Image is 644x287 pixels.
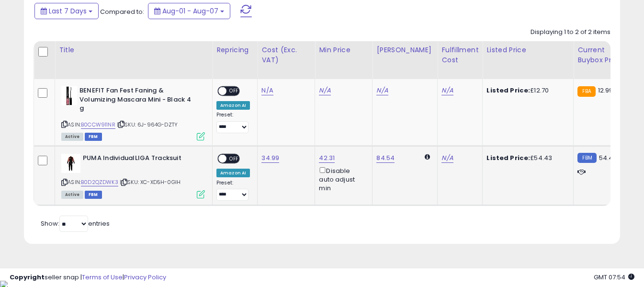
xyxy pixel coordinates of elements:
[61,154,80,173] img: 31-iQhKmiZL._SL40_.jpg
[319,86,330,95] a: N/A
[34,3,99,19] button: Last 7 Days
[577,45,627,65] div: Current Buybox Price
[59,45,208,55] div: Title
[486,154,566,162] div: £54.43
[594,273,634,282] span: 2025-08-15 07:54 GMT
[486,153,530,162] b: Listed Price:
[82,273,123,282] a: Terms of Use
[598,86,613,95] span: 12.99
[216,169,250,177] div: Amazon AI
[117,121,178,128] span: | SKU: 6J-964G-DZTY
[85,191,102,199] span: FBM
[61,86,205,139] div: ASIN:
[319,165,365,193] div: Disable auto adjust min
[441,86,453,95] a: N/A
[10,273,166,282] div: seller snap | |
[124,273,166,282] a: Privacy Policy
[441,45,478,65] div: Fulfillment Cost
[49,6,87,16] span: Last 7 Days
[261,45,311,65] div: Cost (Exc. VAT)
[120,178,181,186] span: | SKU: XC-XD5H-0GIH
[83,154,199,165] b: PUMA IndividualLIGA Tracksuit
[162,6,218,16] span: Aug-01 - Aug-07
[216,112,250,133] div: Preset:
[61,133,83,141] span: All listings currently available for purchase on Amazon
[226,155,242,163] span: OFF
[425,154,430,160] i: Calculated using Dynamic Max Price.
[486,86,530,95] b: Listed Price:
[61,154,205,197] div: ASIN:
[85,133,102,141] span: FBM
[577,153,596,163] small: FBM
[61,86,77,105] img: 31wuOzCBwvL._SL40_.jpg
[319,153,335,163] a: 42.31
[261,86,273,95] a: N/A
[226,87,242,95] span: OFF
[41,219,110,228] span: Show: entries
[61,191,83,199] span: All listings currently available for purchase on Amazon
[216,180,250,201] div: Preset:
[81,121,115,129] a: B0CCW911NR
[261,153,279,163] a: 34.99
[79,86,196,115] b: BENEFIT Fan Fest Faning & Volumizing Mascara Mini - Black 4 g
[216,101,250,110] div: Amazon AI
[376,153,395,163] a: 84.54
[441,153,453,163] a: N/A
[577,86,595,97] small: FBA
[599,153,617,162] span: 54.43
[319,45,368,55] div: Min Price
[486,45,569,55] div: Listed Price
[10,273,45,282] strong: Copyright
[486,86,566,95] div: £12.70
[376,45,433,55] div: [PERSON_NAME]
[148,3,230,19] button: Aug-01 - Aug-07
[81,178,118,186] a: B0D2QZDWK3
[100,7,144,16] span: Compared to:
[531,28,610,37] div: Displaying 1 to 2 of 2 items
[216,45,253,55] div: Repricing
[376,86,388,95] a: N/A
